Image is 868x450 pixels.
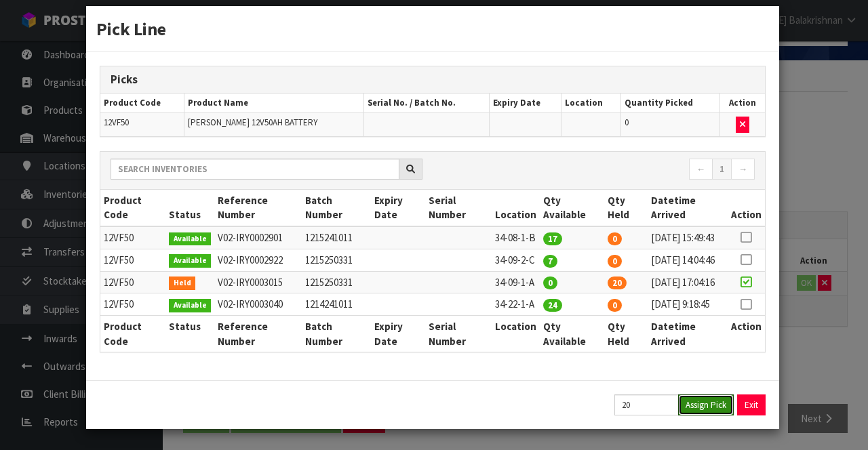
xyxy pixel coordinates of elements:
td: [DATE] 9:18:45 [648,293,727,316]
span: 17 [543,232,562,245]
td: V02-IRY0003040 [214,293,302,316]
td: 1215250331 [302,271,371,293]
span: 0 [625,117,629,128]
input: Search inventories [111,159,399,180]
span: Held [169,277,196,290]
nav: Page navigation [443,159,755,182]
span: Available [169,254,212,268]
td: 1215250331 [302,249,371,271]
th: Product Name [184,94,364,113]
th: Qty Available [540,316,604,352]
th: Status [165,190,215,226]
th: Expiry Date [371,190,425,226]
th: Location [561,94,620,113]
span: 20 [608,277,627,289]
td: 34-09-2-C [492,249,540,271]
th: Location [492,190,540,226]
h3: Picks [111,73,755,86]
th: Quantity Picked [620,94,720,113]
span: 0 [608,232,622,245]
th: Datetime Arrived [648,190,727,226]
td: 1215241011 [302,226,371,249]
th: Qty Held [604,316,648,352]
th: Action [728,190,765,226]
a: 1 [712,159,732,180]
th: Reference Number [214,190,302,226]
span: 12VF50 [104,117,129,128]
button: Exit [737,394,766,415]
th: Product Code [100,316,165,352]
th: Serial Number [425,316,492,352]
td: 34-09-1-A [492,271,540,293]
td: 12VF50 [100,226,165,249]
th: Batch Number [302,190,371,226]
td: [DATE] 17:04:16 [648,271,727,293]
th: Expiry Date [371,316,425,352]
th: Location [492,316,540,352]
span: 0 [608,299,622,312]
td: 12VF50 [100,293,165,316]
td: V02-IRY0002922 [214,249,302,271]
span: 7 [543,255,557,268]
td: 1214241011 [302,293,371,316]
td: V02-IRY0003015 [214,271,302,293]
th: Serial Number [425,190,492,226]
td: [DATE] 15:49:43 [648,226,727,249]
td: 12VF50 [100,249,165,271]
th: Serial No. / Batch No. [363,94,489,113]
button: Assign Pick [678,394,734,415]
a: → [731,159,755,180]
th: Status [165,316,215,352]
th: Action [728,316,765,352]
span: [PERSON_NAME] 12V50AH BATTERY [188,117,317,128]
th: Qty Available [540,190,604,226]
span: 0 [543,277,557,289]
th: Datetime Arrived [648,316,727,352]
input: Quantity Picked [614,394,679,415]
th: Expiry Date [489,94,561,113]
td: [DATE] 14:04:46 [648,249,727,271]
th: Qty Held [604,190,648,226]
td: 34-22-1-A [492,293,540,316]
span: Available [169,232,212,246]
span: 24 [543,299,562,312]
h3: Pick Line [96,16,769,41]
td: V02-IRY0002901 [214,226,302,249]
th: Reference Number [214,316,302,352]
span: Available [169,299,212,312]
th: Product Code [100,94,184,113]
td: 12VF50 [100,271,165,293]
th: Batch Number [302,316,371,352]
th: Product Code [100,190,165,226]
th: Action [720,94,765,113]
td: 34-08-1-B [492,226,540,249]
a: ← [689,159,713,180]
span: 0 [608,255,622,268]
